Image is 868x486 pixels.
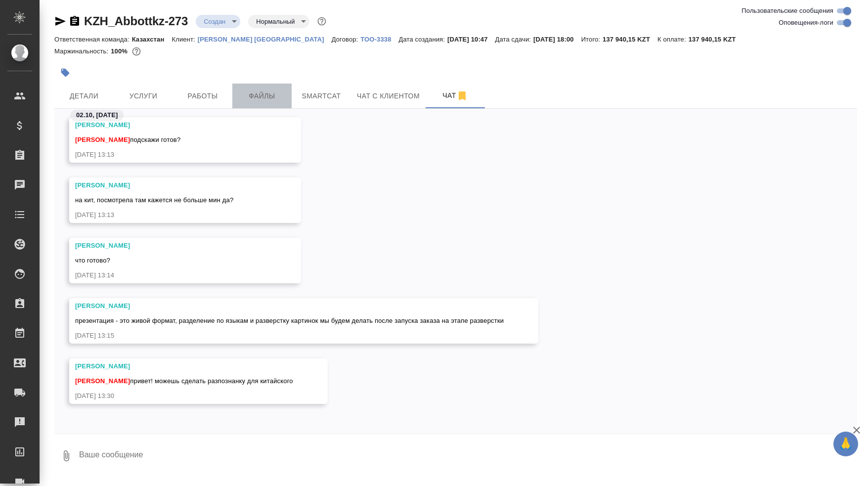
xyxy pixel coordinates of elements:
span: привет! можешь сделать разпознанку для китайского [75,377,293,385]
p: ТОО-3338 [360,36,398,43]
button: Доп статусы указывают на важность/срочность заказа [315,15,328,28]
span: Услуги [120,90,167,102]
svg: Отписаться [456,90,468,102]
span: Чат с клиентом [357,90,420,102]
p: 137 940,15 KZT [689,36,743,43]
span: Работы [179,90,226,102]
p: 02.10, [DATE] [76,110,118,120]
p: [DATE] 10:47 [447,36,495,43]
p: Клиент: [172,36,197,43]
p: [DATE] 18:00 [533,36,581,43]
div: [DATE] 13:13 [75,210,266,220]
a: KZH_Abbottkz-273 [84,14,188,28]
p: 100% [111,47,130,55]
span: Файлы [238,90,286,102]
p: Дата создания: [399,36,447,43]
button: Нормальный [253,17,298,26]
span: Оповещения-логи [779,18,833,28]
div: [PERSON_NAME] [75,180,266,190]
span: Smartcat [298,90,345,102]
span: [PERSON_NAME] [75,136,130,143]
div: Создан [248,15,309,28]
button: Добавить тэг [54,62,76,84]
div: [DATE] 13:15 [75,331,504,341]
div: [PERSON_NAME] [75,241,266,251]
div: [DATE] 13:14 [75,270,266,280]
span: что готово? [75,257,110,264]
p: Дата сдачи: [495,36,533,43]
div: [DATE] 13:30 [75,391,293,401]
button: 🙏 [833,432,858,456]
p: Итого: [581,36,603,43]
a: [PERSON_NAME] [GEOGRAPHIC_DATA] [198,35,332,43]
button: 0.00 KZT; [130,45,143,58]
button: Скопировать ссылку [69,15,81,27]
p: К оплате: [657,36,689,43]
div: [DATE] 13:13 [75,150,266,160]
span: подскажи готов? [75,136,180,143]
span: Детали [60,90,108,102]
span: презентация - это живой формат, разделение по языкам и разверстку картинок мы будем делать после ... [75,317,504,324]
span: на кит, посмотрела там кажется не больше мин да? [75,196,233,204]
div: [PERSON_NAME] [75,361,293,371]
p: Договор: [332,36,361,43]
div: [PERSON_NAME] [75,301,504,311]
p: Ответственная команда: [54,36,132,43]
p: Казахстан [132,36,172,43]
button: Создан [201,17,228,26]
span: Пользовательские сообщения [741,6,833,16]
p: [PERSON_NAME] [GEOGRAPHIC_DATA] [198,36,332,43]
a: ТОО-3338 [360,35,398,43]
div: Создан [196,15,240,28]
span: Чат [432,89,479,102]
p: Маржинальность: [54,47,111,55]
p: 137 940,15 KZT [603,36,657,43]
span: [PERSON_NAME] [75,377,130,385]
button: Скопировать ссылку для ЯМессенджера [54,15,66,27]
span: 🙏 [837,434,854,454]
